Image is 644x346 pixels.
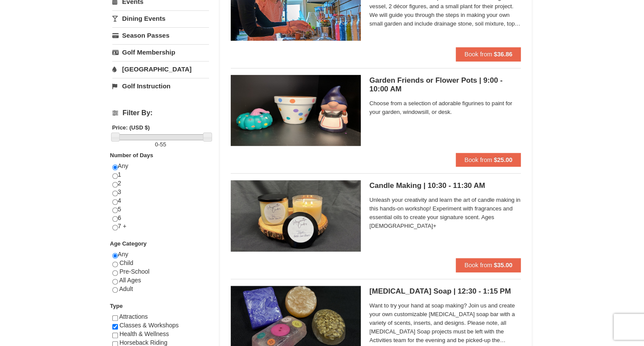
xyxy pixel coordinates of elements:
strong: $36.86 [494,51,513,58]
span: Book from [464,156,492,163]
a: [GEOGRAPHIC_DATA] [112,61,209,77]
span: Child [119,259,133,266]
button: Book from $25.00 [456,153,521,167]
span: All Ages [119,277,141,284]
span: Book from [464,51,492,58]
strong: $25.00 [494,156,513,163]
span: Health & Wellness [119,330,169,337]
span: Choose from a selection of adorable figurines to paint for your garden, windowsill, or desk. [369,99,521,116]
h4: Filter By: [112,109,209,117]
strong: $35.00 [494,262,513,268]
img: 6619869-1483-111bd47b.jpg [231,75,361,146]
span: Attractions [119,313,148,320]
div: Any [112,250,209,302]
div: Any 1 2 3 4 5 6 7 + [112,162,209,239]
h5: Garden Friends or Flower Pots | 9:00 - 10:00 AM [369,76,521,94]
strong: Type [110,303,123,309]
span: Horseback Riding [119,339,167,346]
button: Book from $35.00 [456,258,521,272]
img: 6619869-1669-1b4853a0.jpg [231,180,361,251]
a: Dining Events [112,10,209,26]
h5: Candle Making | 10:30 - 11:30 AM [369,181,521,190]
span: 55 [160,141,166,148]
strong: Price: (USD $) [112,124,150,131]
strong: Age Category [110,240,147,247]
span: Book from [464,262,492,268]
span: Pre-School [119,268,149,275]
label: - [112,140,209,149]
a: Season Passes [112,27,209,43]
a: Golf Membership [112,44,209,60]
strong: Number of Days [110,152,154,158]
span: 0 [155,141,158,148]
h5: [MEDICAL_DATA] Soap | 12:30 - 1:15 PM [369,287,521,296]
span: Unleash your creativity and learn the art of candle making in this hands-on workshop! Experiment ... [369,196,521,230]
button: Book from $36.86 [456,47,521,61]
span: Adult [119,285,133,292]
a: Golf Instruction [112,78,209,94]
span: Classes & Workshops [119,322,179,329]
span: Want to try your hand at soap making? Join us and create your own customizable [MEDICAL_DATA] soa... [369,301,521,345]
